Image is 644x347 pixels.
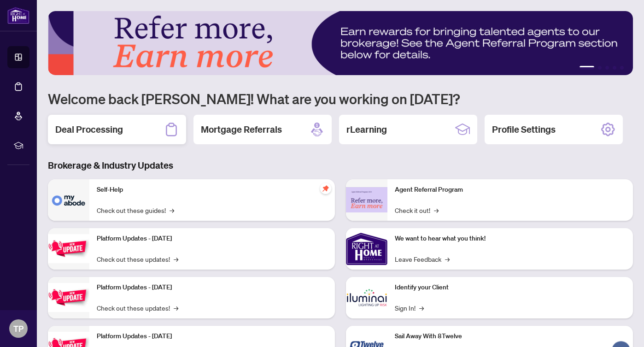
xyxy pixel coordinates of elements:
[97,185,328,195] p: Self-Help
[620,66,624,70] button: 5
[97,303,178,313] a: Check out these updates!→
[97,234,328,244] p: Platform Updates - [DATE]
[395,282,626,293] p: Identify your Client
[7,7,29,24] img: logo
[97,282,328,293] p: Platform Updates - [DATE]
[320,183,331,194] span: pushpin
[48,179,89,221] img: Self-Help
[395,331,626,341] p: Sail Away With 8Twelve
[170,205,174,215] span: →
[48,283,89,312] img: Platform Updates - July 8, 2025
[580,66,594,70] button: 1
[174,254,178,264] span: →
[55,123,123,136] h2: Deal Processing
[395,303,424,313] a: Sign In!→
[395,185,626,195] p: Agent Referral Program
[419,303,424,313] span: →
[48,159,633,172] h3: Brokerage & Industry Updates
[395,254,450,264] a: Leave Feedback→
[97,254,178,264] a: Check out these updates!→
[48,90,633,107] h1: Welcome back [PERSON_NAME]! What are you working on [DATE]?
[48,11,633,75] img: Slide 0
[346,187,387,212] img: Agent Referral Program
[346,123,387,136] h2: rLearning
[97,205,174,215] a: Check out these guides!→
[613,66,616,70] button: 4
[598,66,602,70] button: 2
[445,254,450,264] span: →
[607,315,635,342] button: Open asap
[13,322,23,335] span: TP
[346,277,387,318] img: Identify your Client
[97,331,328,341] p: Platform Updates - [DATE]
[395,205,439,215] a: Check it out!→
[48,234,89,263] img: Platform Updates - July 21, 2025
[492,123,556,136] h2: Profile Settings
[201,123,282,136] h2: Mortgage Referrals
[395,234,626,244] p: We want to hear what you think!
[174,303,178,313] span: →
[605,66,609,70] button: 3
[434,205,439,215] span: →
[346,228,387,270] img: We want to hear what you think!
